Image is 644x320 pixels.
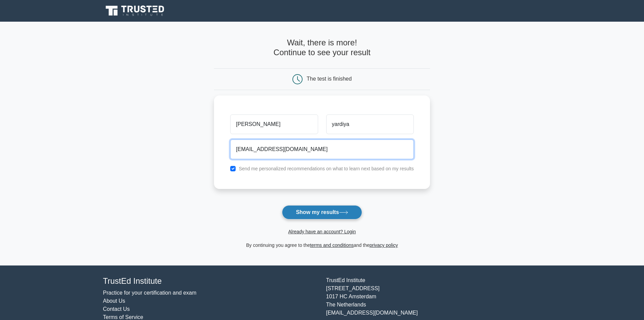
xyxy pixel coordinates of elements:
a: Contact Us [103,306,130,312]
div: By continuing you agree to the and the [210,241,434,249]
input: Last name [326,114,414,134]
a: privacy policy [369,242,398,248]
a: About Us [103,298,125,304]
button: Show my results [282,205,362,219]
h4: Wait, there is more! Continue to see your result [214,38,430,58]
label: Send me personalized recommendations on what to learn next based on my results [239,166,414,171]
input: First name [230,114,318,134]
a: terms and conditions [310,242,354,248]
div: The test is finished [307,76,352,82]
a: Terms of Service [103,314,143,320]
input: Email [230,140,414,159]
h4: TrustEd Institute [103,276,318,286]
a: Already have an account? Login [288,229,356,234]
a: Practice for your certification and exam [103,290,197,296]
